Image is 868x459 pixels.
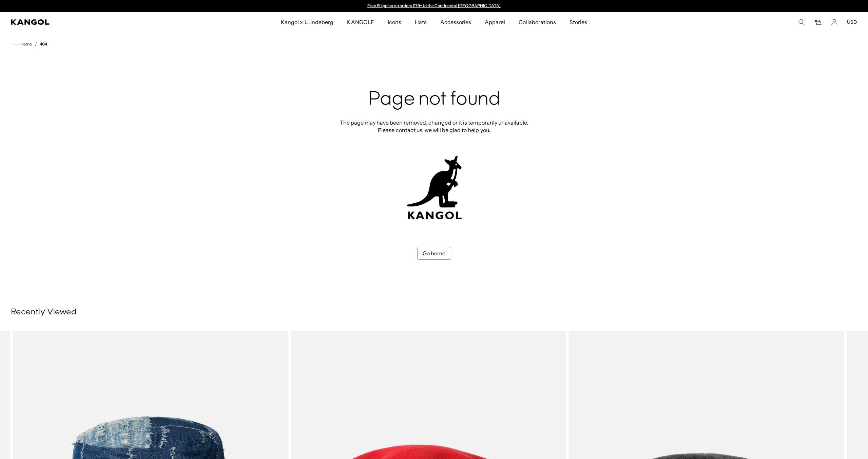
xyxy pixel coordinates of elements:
[367,3,501,8] a: Free Shipping on orders $79+ to the Continental [GEOGRAPHIC_DATA]
[274,12,341,32] a: Kangol x J.Lindeberg
[831,19,837,25] a: Account
[440,12,471,32] span: Accessories
[381,12,408,32] a: Icons
[433,12,478,32] a: Accessories
[519,12,556,32] span: Collaborations
[19,42,32,47] span: Home
[415,12,427,32] span: Hats
[11,19,186,25] a: Kangol
[814,19,822,25] button: Cart
[338,119,531,134] p: The page may have been removed, changed or it is temporarily unavailable. Please contact us, we w...
[338,89,531,111] h2: Page not found
[478,12,512,32] a: Apparel
[512,12,562,32] a: Collaborations
[417,247,451,260] a: Go home
[364,3,504,9] div: 1 of 2
[347,12,374,32] span: KANGOLF
[405,155,463,220] img: kangol-404-logo.jpg
[11,307,857,317] h3: Recently Viewed
[570,12,587,32] span: Stories
[364,3,504,9] div: Announcement
[847,19,857,25] button: USD
[408,12,433,32] a: Hats
[388,12,401,32] span: Icons
[32,40,37,48] li: /
[40,42,47,47] a: 404
[281,12,334,32] span: Kangol x J.Lindeberg
[485,12,505,32] span: Apparel
[340,12,381,32] a: KANGOLF
[563,12,594,32] a: Stories
[798,19,804,25] summary: Search here
[364,3,504,9] slideshow-component: Announcement bar
[13,41,32,47] a: Home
